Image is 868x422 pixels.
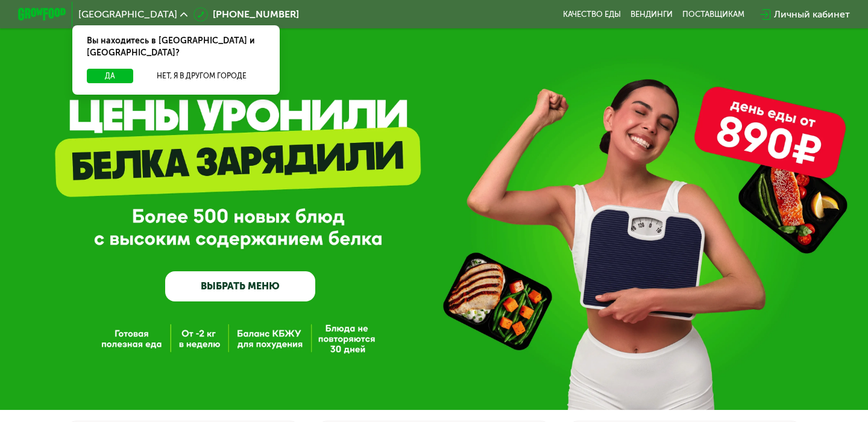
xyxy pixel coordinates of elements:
[563,10,621,19] a: Качество еды
[631,10,673,19] a: Вендинги
[72,25,280,69] div: Вы находитесь в [GEOGRAPHIC_DATA] и [GEOGRAPHIC_DATA]?
[78,10,177,19] span: [GEOGRAPHIC_DATA]
[682,10,744,19] div: поставщикам
[87,69,133,83] button: Да
[193,7,299,22] a: [PHONE_NUMBER]
[165,271,315,301] a: ВЫБРАТЬ МЕНЮ
[138,69,265,83] button: Нет, я в другом городе
[774,7,850,22] div: Личный кабинет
